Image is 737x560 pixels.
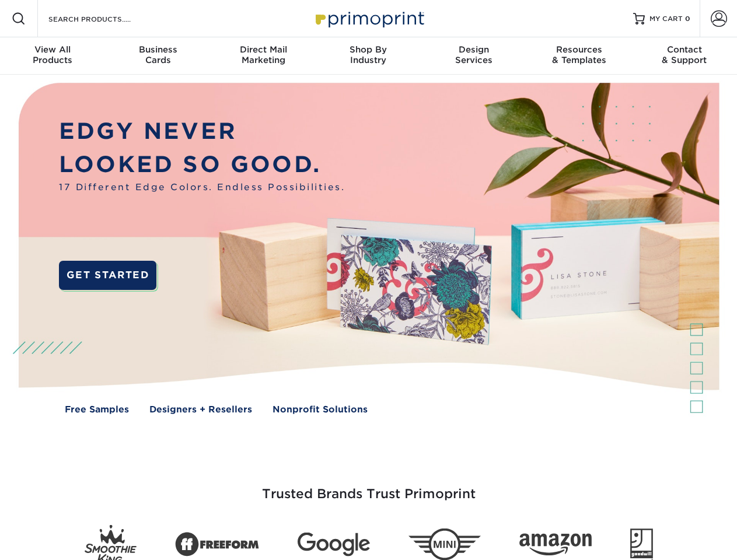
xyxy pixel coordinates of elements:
img: Primoprint [310,6,427,31]
a: Contact& Support [632,37,737,75]
img: Google [298,533,370,556]
span: MY CART [649,14,683,24]
span: Business [105,44,210,55]
div: Industry [316,44,421,65]
input: SEARCH PRODUCTS..... [47,12,161,26]
a: DesignServices [421,37,526,75]
div: & Templates [526,44,631,65]
span: Contact [632,44,737,55]
span: Design [421,44,526,55]
a: GET STARTED [59,261,156,290]
img: Amazon [519,534,592,556]
div: Services [421,44,526,65]
a: Resources& Templates [526,37,631,75]
p: LOOKED SO GOOD. [59,148,345,181]
div: & Support [632,44,737,65]
a: Direct MailMarketing [211,37,316,75]
h3: Trusted Brands Trust Primoprint [27,459,710,516]
span: 0 [685,15,690,23]
div: Cards [105,44,210,65]
a: Shop ByIndustry [316,37,421,75]
a: Nonprofit Solutions [273,403,368,416]
a: BusinessCards [105,37,210,75]
span: 17 Different Edge Colors. Endless Possibilities. [59,181,345,194]
p: EDGY NEVER [59,115,345,148]
span: Shop By [316,44,421,55]
div: Marketing [211,44,316,65]
a: Designers + Resellers [149,403,252,416]
span: Resources [526,44,631,55]
img: Goodwill [630,528,653,560]
a: Free Samples [65,403,129,416]
span: Direct Mail [211,44,316,55]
